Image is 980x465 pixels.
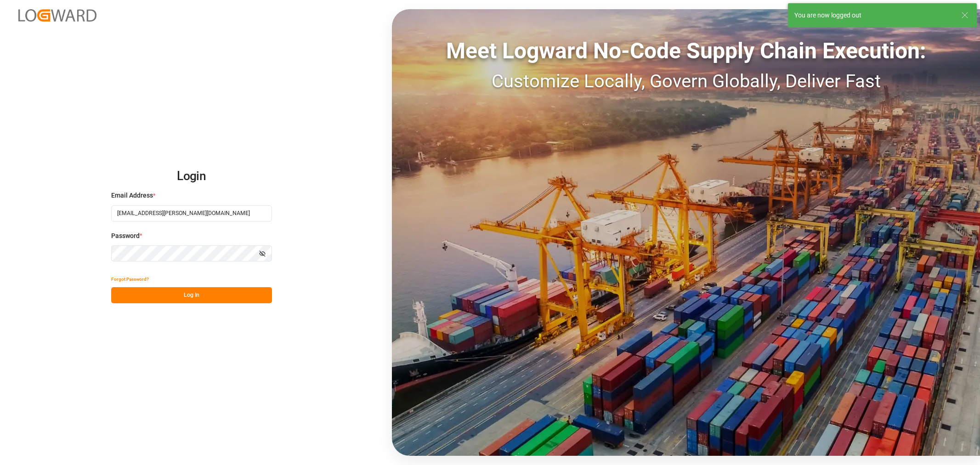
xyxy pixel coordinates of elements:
button: Forgot Password? [111,271,149,287]
button: Log In [111,287,272,303]
span: Password [111,231,140,241]
h2: Login [111,162,272,191]
span: Email Address [111,191,153,200]
img: Logward_new_orange.png [18,9,96,22]
div: You are now logged out [794,11,952,20]
div: Meet Logward No-Code Supply Chain Execution: [392,34,980,68]
div: Customize Locally, Govern Globally, Deliver Fast [392,68,980,95]
input: Enter your email [111,205,272,221]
